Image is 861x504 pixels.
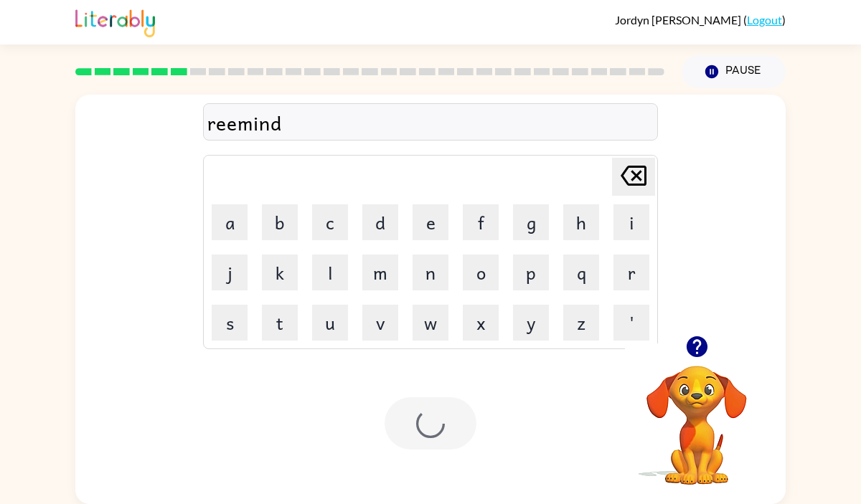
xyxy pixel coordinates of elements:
button: z [563,305,599,341]
button: k [262,255,298,290]
button: ' [613,305,649,341]
button: j [212,255,248,290]
img: Literably [75,6,155,37]
button: o [463,255,499,290]
button: a [212,204,248,240]
button: n [413,255,448,290]
button: r [613,255,649,290]
button: u [312,305,348,341]
button: x [463,305,499,341]
span: Jordyn [PERSON_NAME] [615,13,743,27]
button: l [312,255,348,290]
button: t [262,305,298,341]
button: v [362,305,398,341]
button: b [262,204,298,240]
button: s [212,305,248,341]
button: Pause [682,55,786,88]
button: q [563,255,599,290]
button: d [362,204,398,240]
button: c [312,204,348,240]
button: p [513,255,549,290]
button: g [513,204,549,240]
button: w [413,305,448,341]
button: f [463,204,499,240]
a: Logout [747,13,782,27]
div: ( ) [615,13,786,27]
button: y [513,305,549,341]
button: m [362,255,398,290]
video: Your browser must support playing .mp4 files to use Literably. Please try using another browser. [625,343,768,487]
div: reemind [207,108,654,138]
button: h [563,204,599,240]
button: i [613,204,649,240]
button: e [413,204,448,240]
